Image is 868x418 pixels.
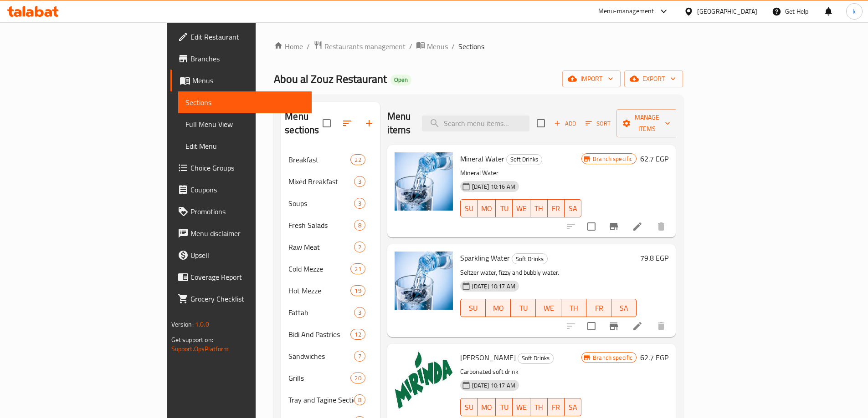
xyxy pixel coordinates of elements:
button: TH [561,299,586,317]
button: WE [513,199,530,217]
span: TU [499,202,509,215]
span: 3 [354,199,365,208]
div: Soups3 [281,192,380,214]
span: Open [390,76,411,84]
a: Promotions [170,201,312,222]
div: Grills20 [281,367,380,389]
span: SA [568,401,578,414]
h6: 62.7 EGP [640,152,668,165]
span: [DATE] 10:17 AM [468,381,519,390]
button: import [562,71,621,87]
span: Branch specific [589,155,636,163]
div: items [354,198,365,209]
span: Select to update [582,217,601,236]
span: Coverage Report [190,272,304,282]
span: MO [481,401,492,414]
span: Branches [190,53,304,64]
button: SA [565,398,581,416]
a: Coverage Report [170,266,312,288]
span: MO [481,202,492,215]
span: Manage items [624,112,670,135]
img: Sparkling Water [395,252,453,310]
button: FR [586,299,611,317]
div: Mixed Breakfast3 [281,171,380,192]
div: Sandwiches7 [281,345,380,367]
span: Cold Mezze [288,263,350,274]
span: [PERSON_NAME] [460,351,516,364]
button: WE [536,299,561,317]
button: TU [511,299,536,317]
span: Edit Restaurant [190,31,304,42]
span: Sort items [580,116,616,131]
span: Mineral Water [460,152,504,166]
a: Grocery Checklist [170,288,312,310]
span: WE [516,202,527,215]
button: Add section [358,112,380,134]
a: Choice Groups [170,157,312,179]
div: items [350,263,365,274]
div: items [354,307,365,318]
a: Coupons [170,179,312,201]
span: Bidi And Pastries [288,329,350,340]
div: items [354,351,365,362]
span: 12 [351,330,365,339]
span: 21 [351,265,365,273]
span: Soups [288,198,354,209]
span: Raw Meat [288,242,354,252]
span: 2 [354,243,365,252]
div: Bidi And Pastries12 [281,323,380,345]
button: TH [530,398,547,416]
span: Mixed Breakfast [288,176,354,187]
span: WE [539,302,557,315]
a: Branches [170,48,312,70]
span: Choice Groups [190,162,304,173]
img: Miranda [395,351,453,409]
span: Sections [185,97,304,108]
span: FR [590,302,608,315]
span: 22 [351,156,365,164]
span: Full Menu View [185,119,304,130]
span: MO [489,302,507,315]
div: [GEOGRAPHIC_DATA] [697,6,757,16]
a: Restaurants management [313,40,406,52]
button: Branch-specific-item [603,315,625,337]
div: Soft Drinks [512,253,548,264]
div: Fattah [288,307,354,318]
span: SU [464,302,482,315]
button: delete [650,315,672,337]
span: FR [551,401,561,414]
div: items [350,285,365,296]
div: items [354,176,365,187]
button: WE [513,398,530,416]
p: Mineral Water [460,167,581,179]
div: Fattah3 [281,302,380,323]
span: TH [565,302,583,315]
div: Hot Mezze19 [281,280,380,302]
span: TU [499,401,509,414]
p: Carbonated soft drink [460,366,581,378]
span: export [632,73,676,85]
button: Manage items [616,109,678,137]
a: Edit menu item [632,221,643,232]
span: Tray and Tagine Section [288,394,354,405]
button: Branch-specific-item [603,216,625,237]
a: Full Menu View [178,113,312,135]
a: Support.OpsPlatform [171,343,229,355]
div: Open [390,75,411,86]
span: Add [553,118,577,129]
div: Fresh Salads8 [281,214,380,236]
input: search [422,116,529,131]
h6: 79.8 EGP [640,252,668,264]
div: Cold Mezze21 [281,258,380,280]
span: 3 [354,177,365,186]
button: delete [650,216,672,237]
span: Grocery Checklist [190,293,304,304]
span: Sandwiches [288,351,354,362]
div: Raw Meat2 [281,236,380,258]
li: / [409,41,412,52]
div: items [354,220,365,231]
button: export [624,71,683,87]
